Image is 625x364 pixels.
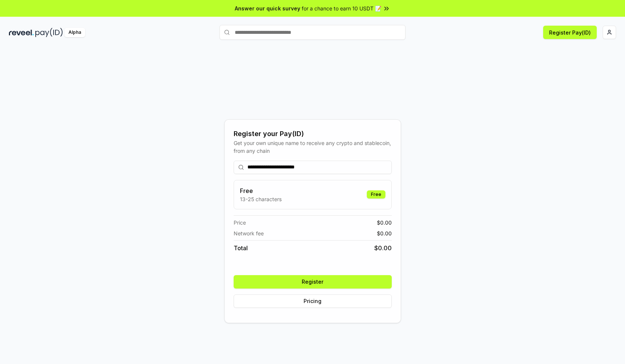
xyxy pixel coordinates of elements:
div: Get your own unique name to receive any crypto and stablecoin, from any chain [234,139,392,155]
span: Answer our quick survey [235,4,300,12]
span: for a chance to earn 10 USDT 📝 [302,4,381,12]
h3: Free [240,186,282,195]
div: Alpha [64,28,85,37]
span: Network fee [234,229,264,237]
img: reveel_dark [9,28,34,37]
span: Total [234,244,248,252]
button: Register Pay(ID) [543,26,597,39]
div: Free [367,190,385,199]
span: $ 0.00 [377,229,392,237]
div: Register your Pay(ID) [234,129,392,139]
span: $ 0.00 [374,244,392,252]
button: Register [234,275,392,289]
span: $ 0.00 [377,219,392,226]
p: 13-25 characters [240,195,282,203]
img: pay_id [35,28,63,37]
span: Price [234,219,246,226]
button: Pricing [234,294,392,308]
